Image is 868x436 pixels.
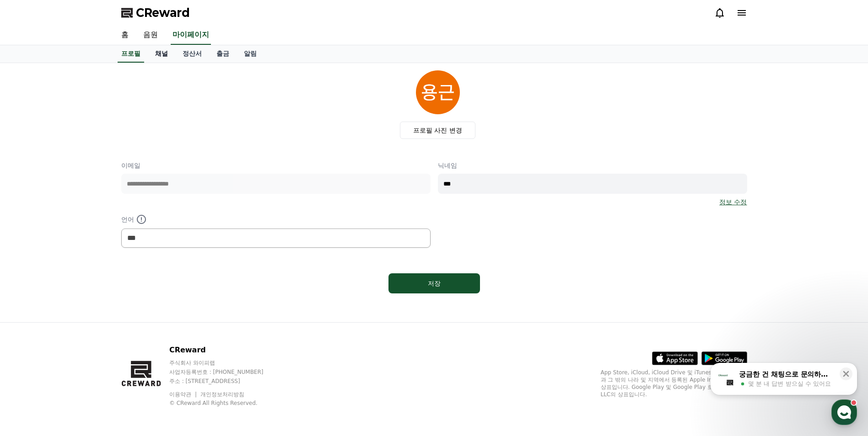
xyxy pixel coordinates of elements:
[438,161,747,170] p: 닉네임
[136,26,165,45] a: 음원
[169,399,281,407] p: © CReward All Rights Reserved.
[400,122,475,139] label: 프로필 사진 변경
[169,359,281,367] p: 주식회사 와이피랩
[719,197,747,207] a: 정보 수정
[118,290,176,313] a: 설정
[60,290,118,313] a: 대화
[169,378,281,385] p: 주소 : [STREET_ADDRESS]
[121,5,190,20] a: CReward
[407,279,462,288] div: 저장
[416,70,460,114] img: profile_image
[148,45,175,63] a: 채널
[601,369,747,398] p: App Store, iCloud, iCloud Drive 및 iTunes Store는 미국과 그 밖의 나라 및 지역에서 등록된 Apple Inc.의 서비스 상표입니다. Goo...
[118,45,144,63] a: 프로필
[388,273,480,293] button: 저장
[209,45,237,63] a: 출금
[136,5,190,20] span: CReward
[114,26,136,45] a: 홈
[171,26,211,45] a: 마이페이지
[84,304,95,311] span: 대화
[169,368,281,376] p: 사업자등록번호 : [PHONE_NUMBER]
[29,303,34,311] span: 홈
[121,214,431,225] p: 언어
[141,303,152,311] span: 설정
[169,345,281,356] p: CReward
[237,45,264,63] a: 알림
[121,161,431,170] p: 이메일
[175,45,209,63] a: 정산서
[169,391,198,398] a: 이용약관
[3,290,60,313] a: 홈
[200,391,244,398] a: 개인정보처리방침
